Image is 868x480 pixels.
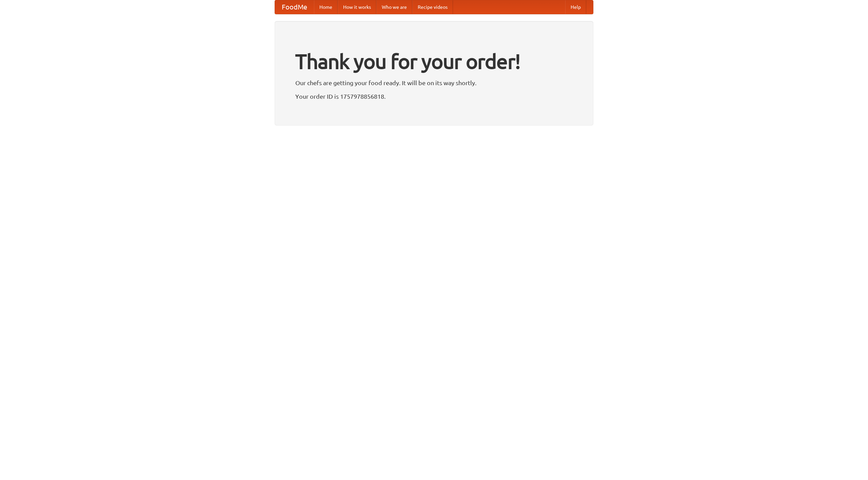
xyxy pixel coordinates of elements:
a: Help [565,0,586,14]
a: Home [314,0,338,14]
a: How it works [338,0,376,14]
a: Who we are [376,0,412,14]
p: Our chefs are getting your food ready. It will be on its way shortly. [295,78,573,88]
h1: Thank you for your order! [295,45,573,78]
p: Your order ID is 1757978856818. [295,91,573,101]
a: Recipe videos [412,0,453,14]
a: FoodMe [275,0,314,14]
